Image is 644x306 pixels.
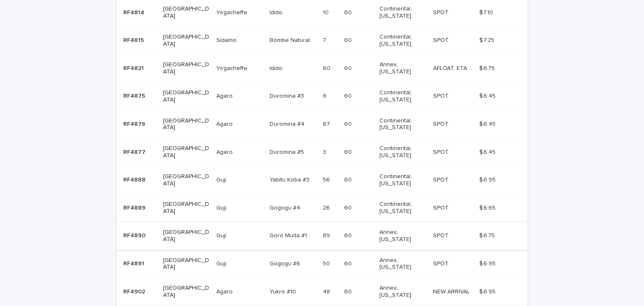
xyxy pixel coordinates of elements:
[433,35,450,44] p: SPOT
[270,91,306,100] p: Duromina #3
[117,138,527,166] tr: RF4877RF4877 [GEOGRAPHIC_DATA]AgaroAgaro Duromina #5Duromina #5 33 6060 Continental, [US_STATE] S...
[323,35,328,44] p: 7
[344,35,353,44] p: 60
[479,91,497,100] p: $ 6.45
[270,203,302,212] p: Gogogu #4
[323,147,328,156] p: 3
[433,175,450,184] p: SPOT
[479,231,496,239] p: $ 6.75
[123,175,147,184] p: RF4888
[323,63,332,72] p: 60
[433,231,450,239] p: SPOT
[479,147,497,156] p: $ 6.45
[163,117,210,132] p: [GEOGRAPHIC_DATA]
[216,35,238,44] p: Sidamo
[270,231,309,239] p: Goro Muda #1
[323,8,330,16] p: 10
[216,287,234,296] p: Agaro
[163,229,210,243] p: [GEOGRAPHIC_DATA]
[117,26,527,54] tr: RF4815RF4815 [GEOGRAPHIC_DATA]SidamoSidamo Bombe NaturalBombe Natural 77 6060 Continental, [US_ST...
[123,63,145,72] p: RF4821
[433,259,450,267] p: SPOT
[323,259,332,267] p: 50
[344,259,353,267] p: 60
[344,175,353,184] p: 60
[270,8,284,16] p: Idido
[123,119,147,128] p: RF4876
[216,231,228,239] p: Guji
[123,259,146,267] p: RF4891
[216,259,228,267] p: Guji
[479,35,496,44] p: $ 7.25
[270,147,306,156] p: Duromina #5
[117,194,527,222] tr: RF4889RF4889 [GEOGRAPHIC_DATA]GujiGuji Gogogu #4Gogogu #4 2626 6060 Continental, [US_STATE] SPOTS...
[433,91,450,100] p: SPOT
[163,34,210,48] p: [GEOGRAPHIC_DATA]
[433,203,450,212] p: SPOT
[270,287,298,296] p: Yukro #10
[270,259,302,267] p: Gogogu #6
[216,203,228,212] p: Guji
[479,175,497,184] p: $ 6.95
[270,63,284,72] p: Idido
[479,63,496,72] p: $ 6.75
[479,8,495,16] p: $ 7.10
[479,287,497,296] p: $ 6.95
[270,35,312,44] p: Bombe Natural
[117,278,527,306] tr: RF4902RF4902 [GEOGRAPHIC_DATA]AgaroAgaro Yukro #10Yukro #10 4848 6060 Annex, [US_STATE] NEW ARRIV...
[216,63,249,72] p: Yirgacheffe
[323,287,332,296] p: 48
[344,91,353,100] p: 60
[163,285,210,299] p: [GEOGRAPHIC_DATA]
[323,91,328,100] p: 6
[270,119,306,128] p: Duromina #4
[216,147,234,156] p: Agaro
[479,259,497,267] p: $ 6.95
[163,201,210,215] p: [GEOGRAPHIC_DATA]
[117,250,527,278] tr: RF4891RF4891 [GEOGRAPHIC_DATA]GujiGuji Gogogu #6Gogogu #6 5050 6060 Annex, [US_STATE] SPOTSPOT $ ...
[123,91,147,100] p: RF4875
[123,231,147,239] p: RF4890
[323,119,332,128] p: 67
[433,147,450,156] p: SPOT
[344,8,353,16] p: 60
[344,203,353,212] p: 60
[323,175,332,184] p: 56
[216,119,234,128] p: Agaro
[163,257,210,271] p: [GEOGRAPHIC_DATA]
[123,35,145,44] p: RF4815
[123,8,146,16] p: RF4814
[117,222,527,250] tr: RF4890RF4890 [GEOGRAPHIC_DATA]GujiGuji Goro Muda #1Goro Muda #1 8989 6060 Annex, [US_STATE] SPOTS...
[163,89,210,104] p: [GEOGRAPHIC_DATA]
[344,119,353,128] p: 60
[433,287,472,296] p: NEW ARRIVAL
[216,91,234,100] p: Agaro
[344,63,353,72] p: 60
[479,203,497,212] p: $ 6.65
[163,61,210,75] p: [GEOGRAPHIC_DATA]
[163,173,210,187] p: [GEOGRAPHIC_DATA]
[123,287,147,296] p: RF4902
[117,110,527,138] tr: RF4876RF4876 [GEOGRAPHIC_DATA]AgaroAgaro Duromina #4Duromina #4 6767 6060 Continental, [US_STATE]...
[344,287,353,296] p: 60
[344,147,353,156] p: 60
[479,119,497,128] p: $ 6.45
[216,8,249,16] p: Yirgacheffe
[117,82,527,110] tr: RF4875RF4875 [GEOGRAPHIC_DATA]AgaroAgaro Duromina #3Duromina #3 66 6060 Continental, [US_STATE] S...
[433,63,474,72] p: AFLOAT: ETA 09-25-2025
[117,166,527,194] tr: RF4888RF4888 [GEOGRAPHIC_DATA]GujiGuji Yabitu Koba #3Yabitu Koba #3 5656 6060 Continental, [US_ST...
[433,119,450,128] p: SPOT
[163,5,210,20] p: [GEOGRAPHIC_DATA]
[270,175,311,184] p: Yabitu Koba #3
[123,203,147,212] p: RF4889
[123,147,147,156] p: RF4877
[323,231,332,239] p: 89
[323,203,332,212] p: 26
[163,145,210,159] p: [GEOGRAPHIC_DATA]
[216,175,228,184] p: Guji
[117,54,527,83] tr: RF4821RF4821 [GEOGRAPHIC_DATA]YirgacheffeYirgacheffe IdidoIdido 6060 6060 Annex, [US_STATE] AFLOA...
[433,8,450,16] p: SPOT
[344,231,353,239] p: 60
